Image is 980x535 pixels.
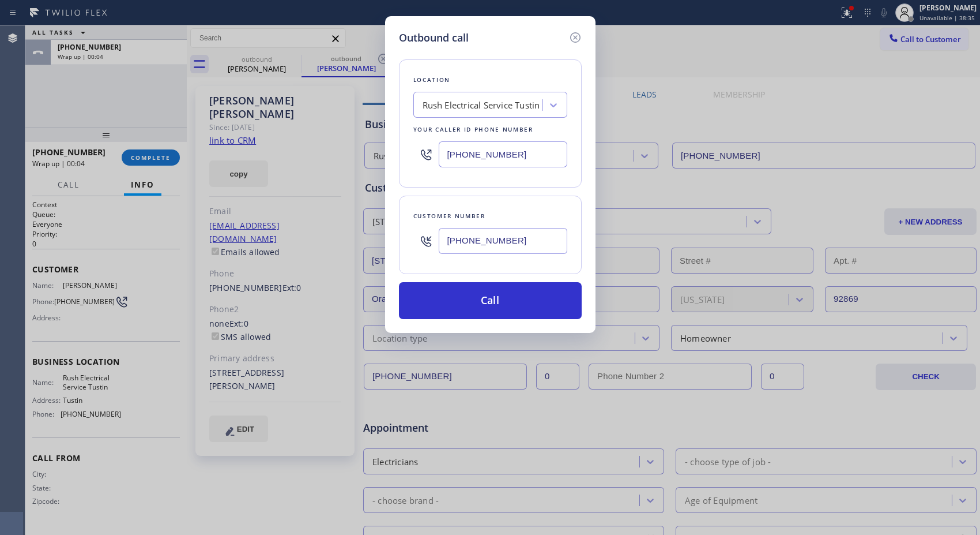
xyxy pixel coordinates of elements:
input: (123) 456-7890 [439,228,567,254]
button: Call [399,282,582,319]
input: (123) 456-7890 [439,141,567,167]
div: Rush Electrical Service Tustin [423,99,540,112]
div: Customer number [413,210,567,222]
div: Your caller id phone number [413,124,567,136]
h5: Outbound call [399,30,469,46]
div: Location [413,74,567,86]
